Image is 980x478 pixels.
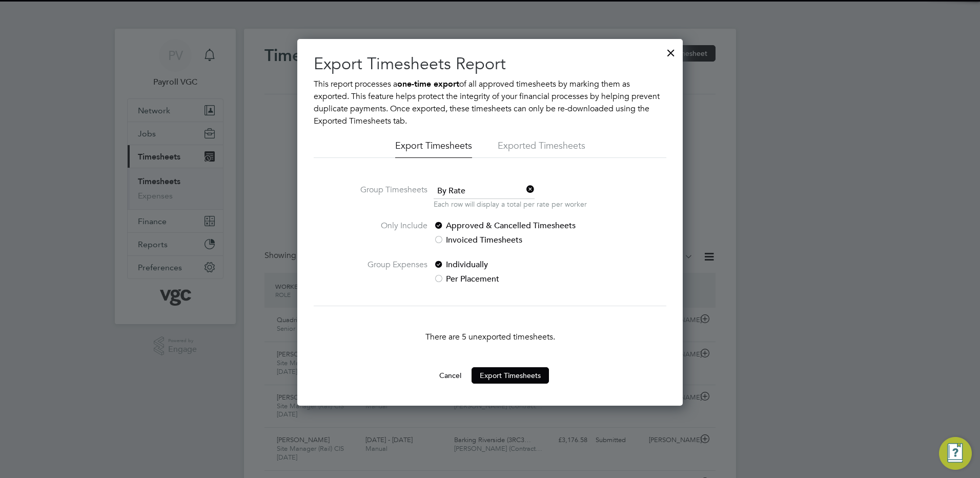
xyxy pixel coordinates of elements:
[351,258,427,285] label: Group Expenses
[314,78,666,127] p: This report processes a of all approved timesheets by marking them as exported. This feature help...
[939,437,972,470] button: Engage Resource Center
[434,220,605,232] label: Approved & Cancelled Timesheets
[395,140,472,158] li: Export Timesheets
[434,258,605,271] label: Individually
[472,367,549,384] button: Export Timesheets
[351,220,427,246] label: Only Include
[314,53,666,75] h2: Export Timesheets Report
[431,367,469,384] button: Cancel
[434,273,605,285] label: Per Placement
[434,234,605,246] label: Invoiced Timesheets
[314,331,666,343] p: There are 5 unexported timesheets.
[434,199,587,209] p: Each row will display a total per rate per worker
[498,140,585,158] li: Exported Timesheets
[351,184,427,207] label: Group Timesheets
[397,79,459,89] b: one-time export
[434,184,535,199] span: By Rate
